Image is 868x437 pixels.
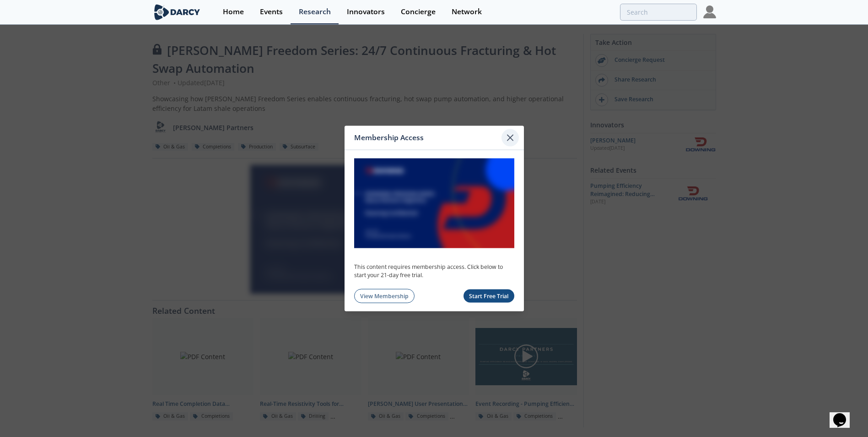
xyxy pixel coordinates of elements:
p: This content requires membership access. Click below to start your 21-day free trial. [354,262,514,279]
div: Membership Access [354,129,502,147]
input: Advanced Search [620,4,697,21]
img: Membership [354,158,514,248]
div: Innovators [347,8,385,16]
div: Home [223,8,244,16]
a: View Membership [354,289,415,303]
div: Research [299,8,331,16]
img: logo-wide.svg [152,4,202,20]
iframe: chat widget [830,400,859,428]
div: Network [452,8,482,16]
button: Start Free Trial [464,290,514,303]
img: Profile [703,5,716,18]
div: Events [260,8,283,16]
div: Concierge [401,8,436,16]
